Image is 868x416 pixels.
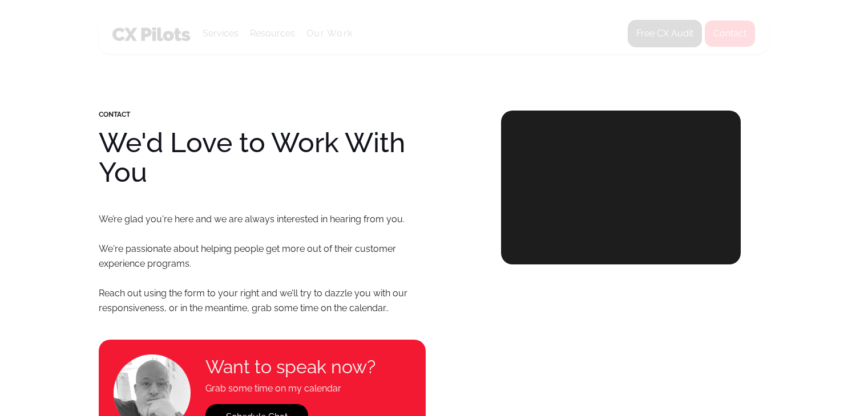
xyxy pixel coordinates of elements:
h1: We'd Love to Work With You [99,128,426,187]
a: Our Work [306,28,353,39]
p: We’re glad you're here and we are always interested in hearing from you. We're passionate about h... [99,212,426,316]
div: Services [203,14,239,53]
iframe: Form 1 [535,145,706,230]
a: Free CX Audit [628,20,702,47]
a: Contact [704,20,756,47]
h4: Want to speak now? [205,356,376,378]
div: Services [203,26,239,42]
div: CONTACT [99,111,426,119]
div: Resources [250,14,295,53]
h4: Grab some time on my calendar [205,381,376,396]
div: Resources [250,26,295,42]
